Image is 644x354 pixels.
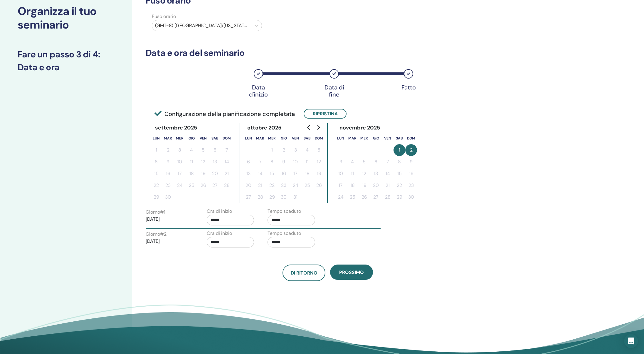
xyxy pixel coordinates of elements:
button: 13 [370,168,382,180]
button: 1 [394,144,405,156]
button: 31 [290,191,301,203]
button: 17 [335,180,347,191]
button: 2 [278,144,290,156]
button: 2 [405,144,417,156]
button: 30 [278,191,290,203]
button: 26 [197,180,209,191]
th: giovedì [186,132,197,144]
button: 25 [186,180,197,191]
button: 6 [243,156,254,168]
h3: Fare un passo 3 di 4 : [18,49,115,60]
button: 22 [150,180,162,191]
button: 29 [394,191,405,203]
button: 14 [221,156,233,168]
th: giovedì [278,132,290,144]
button: 1 [150,144,162,156]
button: 11 [347,168,358,180]
button: 8 [266,156,278,168]
button: Ripristina [304,109,347,119]
button: 15 [394,168,405,180]
button: 27 [209,180,221,191]
button: 12 [358,168,370,180]
th: sabato [209,132,221,144]
button: 18 [347,180,358,191]
button: 24 [174,180,186,191]
th: domenica [221,132,233,144]
button: 13 [209,156,221,168]
button: 18 [186,168,197,180]
button: 28 [221,180,233,191]
button: 30 [405,191,417,203]
th: lunedì [335,132,347,144]
label: Giorno # 2 [146,231,167,238]
button: 4 [186,144,197,156]
div: Data d'inizio [244,84,273,98]
h3: Data e ora [18,62,115,73]
button: 21 [221,168,233,180]
th: sabato [394,132,405,144]
button: 13 [243,168,254,180]
button: 27 [370,191,382,203]
button: 5 [197,144,209,156]
button: 23 [405,180,417,191]
button: 3 [290,144,301,156]
div: ottobre 2025 [243,123,286,132]
button: 28 [382,191,394,203]
button: 29 [266,191,278,203]
button: 9 [278,156,290,168]
button: Prossimo [330,265,373,280]
p: [DATE] [146,238,193,245]
th: giovedì [370,132,382,144]
button: 15 [150,168,162,180]
h3: Data e ora del seminario [146,48,510,58]
label: Tempo scaduto [268,208,301,215]
button: Go to next month [314,122,323,133]
button: 24 [335,191,347,203]
div: settembre 2025 [150,123,202,132]
th: domenica [313,132,325,144]
button: 16 [162,168,174,180]
th: venerdì [197,132,209,144]
button: 22 [266,180,278,191]
button: 28 [254,191,266,203]
button: 12 [197,156,209,168]
h2: Organizza il tuo seminario [18,5,115,31]
th: domenica [405,132,417,144]
button: 6 [370,156,382,168]
button: 14 [254,168,266,180]
th: mercoledì [174,132,186,144]
div: Open Intercom Messenger [624,334,638,348]
button: 25 [301,180,313,191]
button: 16 [278,168,290,180]
th: venerdì [290,132,301,144]
button: 22 [394,180,405,191]
button: 3 [174,144,186,156]
div: novembre 2025 [335,123,385,132]
th: venerdì [382,132,394,144]
label: Ora di inizio [207,208,232,215]
button: 6 [209,144,221,156]
button: 26 [313,180,325,191]
button: 5 [358,156,370,168]
div: Data di fine [320,84,349,98]
button: 20 [243,180,254,191]
label: Ora di inizio [207,230,232,237]
button: 8 [394,156,405,168]
button: 12 [313,156,325,168]
button: 9 [405,156,417,168]
th: lunedì [150,132,162,144]
button: 3 [335,156,347,168]
button: 2 [162,144,174,156]
label: Fuso orario [148,13,265,20]
button: 16 [405,168,417,180]
button: 19 [313,168,325,180]
button: 29 [150,191,162,203]
th: martedì [162,132,174,144]
div: Fatto [394,84,423,91]
span: Di ritorno [291,270,317,276]
button: 10 [335,168,347,180]
label: Giorno # 1 [146,209,165,216]
button: 1 [266,144,278,156]
button: 18 [301,168,313,180]
p: [DATE] [146,216,193,223]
